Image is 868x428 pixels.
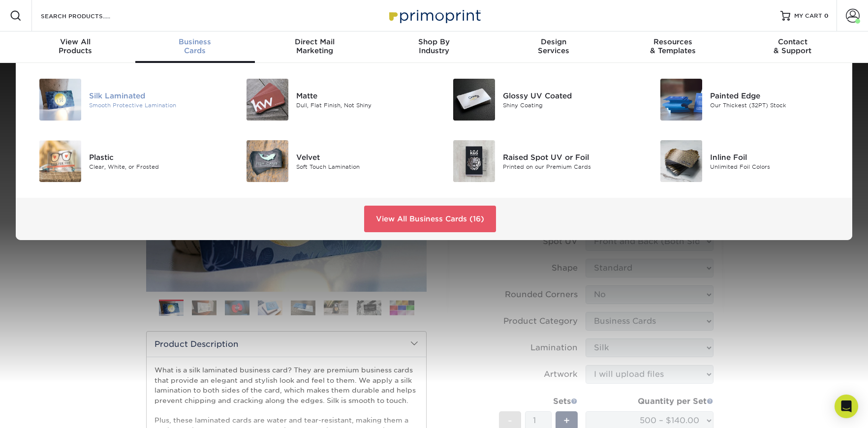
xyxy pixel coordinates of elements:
[135,31,255,63] a: BusinessCards
[503,101,633,109] div: Shiny Coating
[39,79,81,121] img: Silk Laminated Business Cards
[235,75,427,124] a: Matte Business Cards Matte Dull, Flat Finish, Not Shiny
[89,152,219,162] div: Plastic
[794,12,822,20] span: MY CART
[710,162,840,171] div: Unlimited Foil Colors
[649,75,841,124] a: Painted Edge Business Cards Painted Edge Our Thickest (32PT) Stock
[503,162,633,171] div: Printed on our Premium Cards
[28,136,220,186] a: Plastic Business Cards Plastic Clear, White, or Frosted
[824,12,829,19] span: 0
[374,31,494,63] a: Shop ByIndustry
[89,101,219,109] div: Smooth Protective Lamination
[16,31,135,63] a: View AllProducts
[613,37,733,46] span: Resources
[441,75,634,124] a: Glossy UV Coated Business Cards Glossy UV Coated Shiny Coating
[494,37,613,46] span: Design
[296,101,427,109] div: Dull, Flat Finish, Not Shiny
[710,152,840,162] div: Inline Foil
[296,152,427,162] div: Velvet
[503,90,633,101] div: Glossy UV Coated
[660,79,702,121] img: Painted Edge Business Cards
[733,37,852,55] div: & Support
[296,90,427,101] div: Matte
[364,206,496,232] a: View All Business Cards (16)
[835,395,858,418] div: Open Intercom Messenger
[39,140,81,182] img: Plastic Business Cards
[235,136,427,186] a: Velvet Business Cards Velvet Soft Touch Lamination
[255,37,374,46] span: Direct Mail
[385,5,483,26] img: Primoprint
[494,37,613,55] div: Services
[247,140,288,182] img: Velvet Business Cards
[494,31,613,63] a: DesignServices
[89,162,219,171] div: Clear, White, or Frosted
[135,37,255,55] div: Cards
[733,37,852,46] span: Contact
[16,37,135,46] span: View All
[503,152,633,162] div: Raised Spot UV or Foil
[247,79,288,121] img: Matte Business Cards
[255,31,374,63] a: Direct MailMarketing
[613,37,733,55] div: & Templates
[374,37,494,46] span: Shop By
[710,101,840,109] div: Our Thickest (32PT) Stock
[453,140,495,182] img: Raised Spot UV or Foil Business Cards
[28,75,220,124] a: Silk Laminated Business Cards Silk Laminated Smooth Protective Lamination
[613,31,733,63] a: Resources& Templates
[660,140,702,182] img: Inline Foil Business Cards
[255,37,374,55] div: Marketing
[16,37,135,55] div: Products
[441,136,634,186] a: Raised Spot UV or Foil Business Cards Raised Spot UV or Foil Printed on our Premium Cards
[649,136,841,186] a: Inline Foil Business Cards Inline Foil Unlimited Foil Colors
[374,37,494,55] div: Industry
[135,37,255,46] span: Business
[40,10,136,22] input: SEARCH PRODUCTS.....
[710,90,840,101] div: Painted Edge
[453,79,495,121] img: Glossy UV Coated Business Cards
[296,162,427,171] div: Soft Touch Lamination
[89,90,219,101] div: Silk Laminated
[733,31,852,63] a: Contact& Support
